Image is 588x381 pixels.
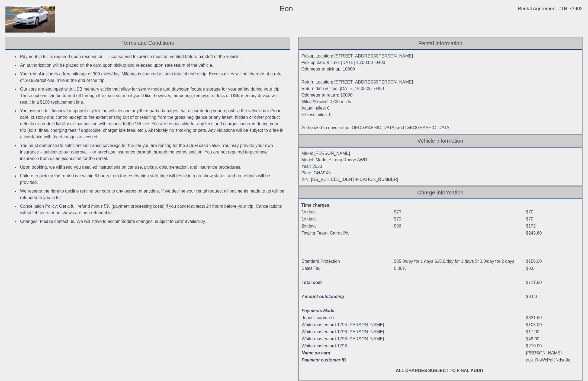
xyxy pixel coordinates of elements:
li: Upon booking, we will send you detailed instructions on car use, pickup, documentation, and insur... [19,163,286,172]
div: Charge information [299,187,582,199]
td: 1x days [301,209,394,216]
td: White-mastercard-1796 [301,342,394,350]
td: $70 [394,216,526,223]
td: deposit captured [301,314,394,321]
td: Payment customer ID [301,357,394,364]
td: 0.00% [394,265,526,272]
div: ALL CHARGES SUBJECT TO FINAL AUDIT [305,367,575,374]
div: Eon [279,5,293,12]
td: $70 [394,209,526,216]
td: $70 [526,209,578,216]
td: 1x days [301,216,394,223]
td: White-mastercard-1796-[PERSON_NAME] [301,328,394,335]
td: $331.60 [526,314,578,321]
td: $156.00 [526,258,578,265]
td: Name on card [301,350,394,357]
div: Pickup Location: [STREET_ADDRESS][PERSON_NAME] Pick up date & time: [DATE] 16:00:00 -0400 Odomete... [299,50,582,134]
td: Total cost [301,279,394,286]
td: $243.60 [526,230,578,237]
div: Make: [PERSON_NAME] Model: Model Y Long Range AWD Year: 2023 Plate: GNA9XN VIN: [US_VEHICLE_IDENT... [299,148,582,185]
div: Terms and Conditions [5,37,290,50]
li: Cancellation Policy: Get a full refund minus 5% (payment processing costs) if you cancel at least... [19,202,286,217]
div: Time charges [301,202,579,209]
li: You must demonstrate sufficient insurance coverage for the car you are renting for the actual cas... [19,141,286,163]
td: White-mastercard-1796-[PERSON_NAME] [301,335,394,342]
td: Standard Protection [301,258,394,265]
td: [PERSON_NAME] [526,350,578,357]
li: Our cars are equipped with USB memory sticks that allow for sentry mode and dashcam footage stora... [19,85,286,107]
td: White-mastercard-1796-[PERSON_NAME] [301,321,394,328]
td: $172 [526,223,578,230]
td: $48.00 [526,335,578,342]
li: An authorization will be placed on the card upon pickup and released upon safe return of the vehi... [19,61,286,70]
td: $70 [526,216,578,223]
td: $35.0/day for 1 days $35.0/day for 1 days $43.0/day for 2 days [394,258,526,265]
td: Payments Made [301,307,394,314]
img: contract_model.jpg [5,5,55,33]
td: $0.0 [526,265,578,272]
li: Your rental includes a free mileage of 300 miles/day. Mileage is counted as sum total of entire t... [19,70,286,85]
td: $17.00 [526,328,578,335]
td: $711.60 [526,279,578,286]
div: Vehicle information [299,135,582,148]
li: Payment in full is required upon reservation – License and Insurance must be verified before hand... [19,52,286,61]
td: Amount outstanding [301,293,394,300]
li: We reserve the right to decline renting our cars to any person at anytime. If we decline your ren... [19,187,286,202]
td: 2x days [301,223,394,230]
td: $210.00 [526,342,578,350]
td: Sales Tax [301,265,394,272]
td: $86 [394,223,526,230]
td: cus_RaWcPoiJNdsg9q [526,357,578,364]
td: $0.00 [526,293,578,300]
td: Towing Fees - Car at 0% [301,230,394,237]
div: Rental information [299,37,582,50]
li: Failure to pick up the rented car within 6 hours from the reservation start time will result in a... [19,172,286,187]
li: You assume full financial responsibility for the vehicle and any third party damages that occur d... [19,107,286,141]
li: Changes: Please contact us. We will strive to accommodate changes, subject to cars' availability. [19,217,286,226]
td: $105.00 [526,321,578,328]
div: Rental Agreement #TR-73902 [518,5,583,12]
